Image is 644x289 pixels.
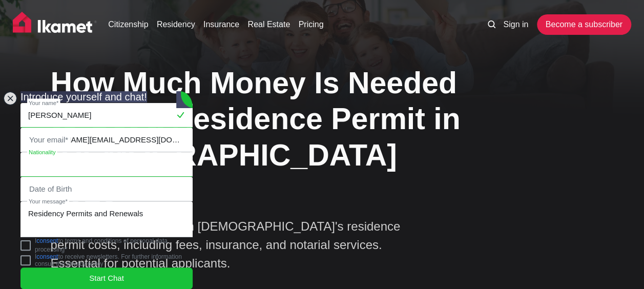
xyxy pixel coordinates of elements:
[89,273,124,284] span: Start Chat
[36,237,58,244] a: consent
[537,14,631,35] a: Become a subscriber
[51,65,461,210] h1: How Much Money Is Needed to Get a Residence Permit in [DEMOGRAPHIC_DATA] 2025
[247,18,290,31] a: Real Estate
[35,253,182,267] jdiv: I to receive newsletters. For further information consult the privacy policy
[299,18,324,31] a: Pricing
[157,18,195,31] a: Residency
[35,237,168,253] jdiv: I to terms and conditions of personal data processing
[203,18,239,31] a: Insurance
[21,177,192,201] input: YYYY-MM-DD
[51,217,409,273] p: Explore the 2025 guide on [DEMOGRAPHIC_DATA]'s residence permit costs, including fees, insurance,...
[13,12,97,37] img: Ikamet home
[108,18,148,31] a: Citizenship
[503,18,528,31] a: Sign in
[36,253,58,260] a: consent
